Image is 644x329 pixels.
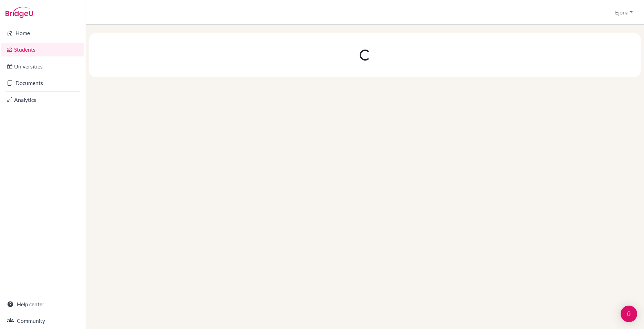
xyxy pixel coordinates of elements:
a: Universities [1,60,84,73]
a: Help center [1,297,84,311]
a: Documents [1,76,84,90]
div: Open Intercom Messenger [621,306,637,322]
a: Home [1,26,84,40]
img: Bridge-U [6,7,33,18]
a: Community [1,314,84,328]
a: Students [1,43,84,56]
button: Ejona [612,6,636,19]
a: Analytics [1,93,84,107]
